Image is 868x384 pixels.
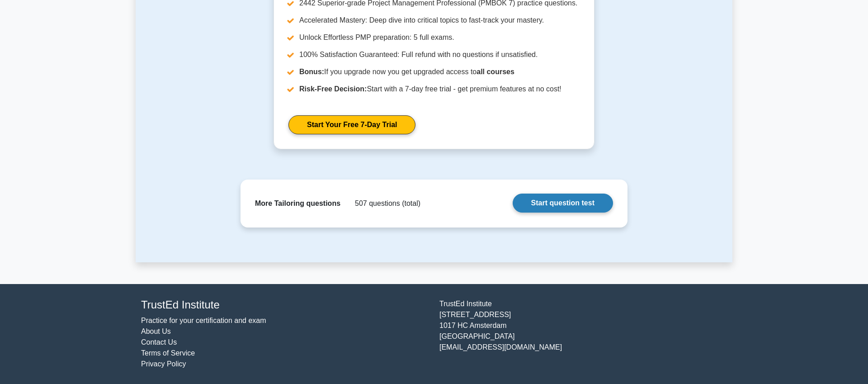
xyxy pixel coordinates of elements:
a: Contact Us [141,338,177,346]
a: Terms of Service [141,349,195,357]
h4: TrustEd Institute [141,299,429,312]
a: Start question test [513,194,613,213]
div: 507 questions (total) [351,198,420,209]
a: Start Your Free 7-Day Trial [288,115,415,134]
div: TrustEd Institute [STREET_ADDRESS] 1017 HC Amsterdam [GEOGRAPHIC_DATA] [EMAIL_ADDRESS][DOMAIN_NAME] [434,299,732,370]
a: Practice for your certification and exam [141,317,266,324]
a: Privacy Policy [141,360,186,368]
div: More Tailoring questions [255,198,340,209]
a: About Us [141,327,171,335]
